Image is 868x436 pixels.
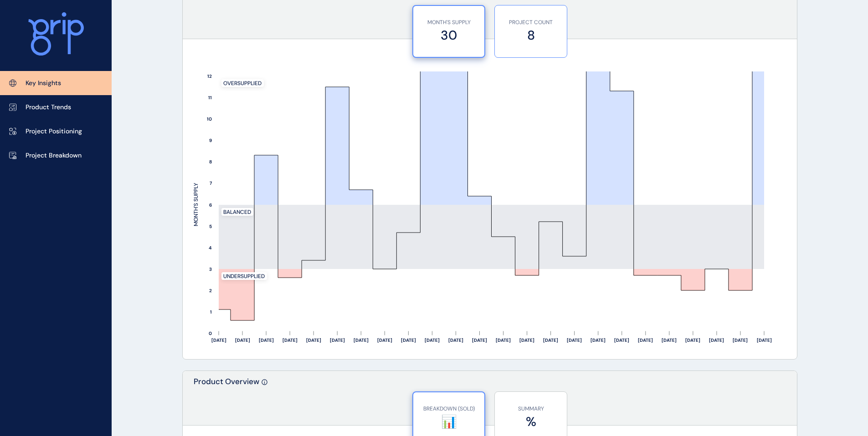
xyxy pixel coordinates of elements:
[208,95,212,101] text: 11
[377,337,392,343] text: [DATE]
[26,103,71,112] p: Product Trends
[209,245,212,251] text: 4
[207,116,212,122] text: 10
[259,337,274,343] text: [DATE]
[496,337,511,343] text: [DATE]
[709,337,724,343] text: [DATE]
[209,288,212,294] text: 2
[209,330,212,336] text: 0
[306,337,321,343] text: [DATE]
[543,337,558,343] text: [DATE]
[207,73,212,79] text: 12
[209,202,212,208] text: 6
[418,405,480,413] p: BREAKDOWN (SOLD)
[418,413,480,431] label: 📊
[499,26,562,44] label: 8
[685,337,700,343] text: [DATE]
[210,309,212,315] text: 1
[499,413,562,431] label: %
[211,337,226,343] text: [DATE]
[418,26,480,44] label: 30
[591,337,606,343] text: [DATE]
[235,337,250,343] text: [DATE]
[282,337,298,343] text: [DATE]
[210,180,212,186] text: 7
[448,337,463,343] text: [DATE]
[472,337,487,343] text: [DATE]
[354,337,369,343] text: [DATE]
[733,337,748,343] text: [DATE]
[662,337,677,343] text: [DATE]
[192,183,200,226] text: MONTH'S SUPPLY
[209,266,212,272] text: 3
[194,376,259,425] p: Product Overview
[425,337,440,343] text: [DATE]
[757,337,772,343] text: [DATE]
[26,127,82,136] p: Project Positioning
[519,337,534,343] text: [DATE]
[499,405,562,413] p: SUMMARY
[499,19,562,26] p: PROJECT COUNT
[209,137,212,143] text: 9
[209,159,212,165] text: 8
[614,337,629,343] text: [DATE]
[330,337,345,343] text: [DATE]
[567,337,582,343] text: [DATE]
[209,223,212,229] text: 5
[401,337,416,343] text: [DATE]
[638,337,653,343] text: [DATE]
[26,79,61,88] p: Key Insights
[418,19,480,26] p: MONTH'S SUPPLY
[26,151,82,160] p: Project Breakdown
